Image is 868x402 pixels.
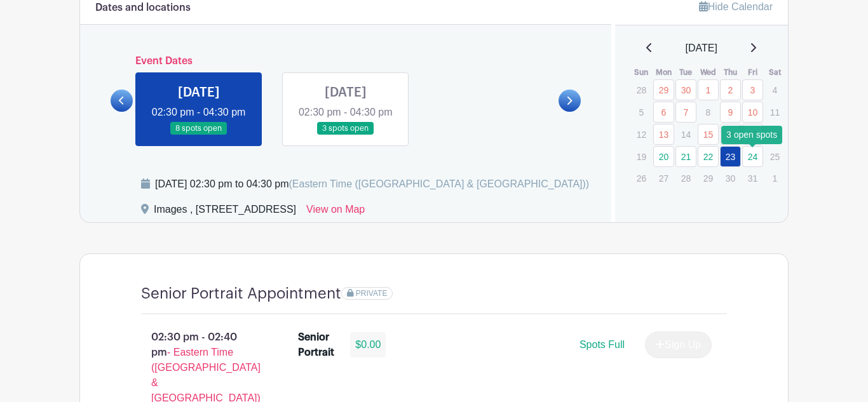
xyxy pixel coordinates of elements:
h6: Dates and locations [95,2,191,14]
p: 30 [720,168,741,188]
a: 22 [698,146,719,167]
a: 16 [720,124,741,145]
th: Wed [697,66,719,79]
p: 28 [631,80,652,100]
div: Senior Portrait [298,330,336,360]
h6: Event Dates [133,55,559,67]
p: 5 [631,102,652,122]
p: 12 [631,124,652,144]
a: 23 [720,146,741,167]
a: 21 [675,146,696,167]
div: Images , [STREET_ADDRESS] [154,202,296,222]
p: 8 [698,102,719,122]
p: 19 [631,147,652,166]
span: (Eastern Time ([GEOGRAPHIC_DATA] & [GEOGRAPHIC_DATA])) [288,178,589,189]
div: 3 open spots [721,126,782,144]
div: [DATE] 02:30 pm to 04:30 pm [155,177,589,192]
th: Sat [764,66,786,79]
p: 1 [764,168,785,188]
th: Fri [742,66,764,79]
p: 28 [675,168,696,188]
a: 29 [653,79,674,100]
p: 27 [653,168,674,188]
a: 7 [675,102,696,123]
p: 14 [675,124,696,144]
a: 15 [698,124,719,145]
p: 31 [742,168,763,188]
h4: Senior Portrait Appointment [141,285,341,303]
a: 24 [742,146,763,167]
span: Spots Full [580,339,625,350]
span: [DATE] [686,41,717,56]
p: 25 [764,147,785,166]
a: 30 [675,79,696,100]
p: 26 [631,168,652,188]
a: 10 [742,102,763,123]
a: 13 [653,124,674,145]
a: 3 [742,79,763,100]
a: 20 [653,146,674,167]
a: 6 [653,102,674,123]
p: 29 [698,168,719,188]
p: 11 [764,102,785,122]
a: View on Map [306,202,365,222]
a: 1 [698,79,719,100]
span: PRIVATE [356,289,388,298]
a: Hide Calendar [699,1,773,12]
p: 4 [764,80,785,100]
th: Tue [675,66,697,79]
th: Thu [719,66,742,79]
a: 9 [720,102,741,123]
th: Mon [653,66,675,79]
a: 2 [720,79,741,100]
th: Sun [630,66,653,79]
div: $0.00 [350,332,386,358]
